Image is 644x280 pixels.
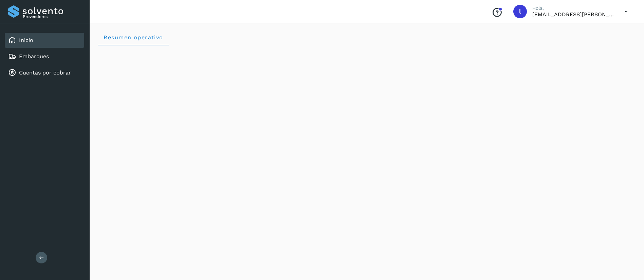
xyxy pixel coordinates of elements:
[103,34,163,41] span: Resumen operativo
[532,5,614,11] p: Hola,
[532,11,614,18] p: lauraamalia.castillo@xpertal.com
[19,69,71,76] a: Cuentas por cobrar
[19,53,49,60] a: Embarques
[5,33,84,48] div: Inicio
[5,65,84,80] div: Cuentas por cobrar
[19,37,33,43] a: Inicio
[23,14,81,19] p: Proveedores
[5,49,84,64] div: Embarques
